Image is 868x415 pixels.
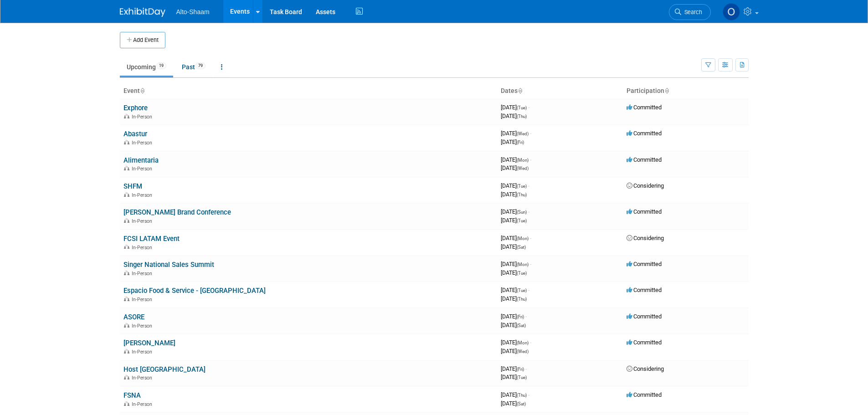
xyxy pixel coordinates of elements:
span: (Mon) [517,236,529,241]
span: [DATE] [501,339,531,346]
span: (Thu) [517,297,527,302]
span: (Mon) [517,262,529,267]
span: In-Person [132,297,155,302]
span: (Thu) [517,192,527,197]
span: [DATE] [501,269,527,276]
span: (Mon) [517,158,529,163]
a: Sort by Start Date [518,87,522,94]
span: [DATE] [501,374,527,380]
a: Sort by Participation Type [664,87,669,94]
span: [DATE] [501,313,527,320]
a: [PERSON_NAME] Brand Conference [123,208,231,216]
span: Considering [627,365,664,372]
span: Committed [627,287,662,293]
span: Committed [627,391,662,398]
a: Search [669,4,711,20]
span: In-Person [132,375,155,381]
span: In-Person [132,140,155,146]
span: (Fri) [517,314,524,319]
a: Sort by Event Name [140,87,144,94]
span: Alto-Shaam [176,8,210,15]
img: In-Person Event [124,140,129,144]
span: Search [681,9,702,15]
a: [PERSON_NAME] [123,339,175,347]
span: In-Person [132,401,155,407]
span: (Tue) [517,271,527,276]
span: [DATE] [501,348,529,354]
img: In-Person Event [124,114,129,118]
span: In-Person [132,218,155,224]
span: [DATE] [501,138,524,145]
img: In-Person Event [124,375,129,379]
span: (Tue) [517,184,527,189]
span: Committed [627,261,662,267]
span: Committed [627,313,662,320]
span: [DATE] [501,365,527,372]
th: Participation [623,83,749,99]
span: In-Person [132,349,155,355]
span: [DATE] [501,243,526,250]
span: (Wed) [517,349,529,354]
span: [DATE] [501,287,529,293]
span: (Tue) [517,105,527,110]
span: - [530,156,531,163]
span: - [528,182,529,189]
span: (Thu) [517,114,527,119]
span: Considering [627,235,664,241]
span: [DATE] [501,261,531,267]
span: - [528,104,529,111]
a: ASORE [123,313,144,321]
th: Dates [497,83,623,99]
a: Singer National Sales Summit [123,261,214,269]
span: (Fri) [517,367,524,372]
span: Committed [627,339,662,346]
span: In-Person [132,323,155,329]
span: In-Person [132,245,155,251]
span: - [525,365,527,372]
span: In-Person [132,114,155,120]
span: (Tue) [517,288,527,293]
img: Olivia Strasser [723,3,740,20]
img: In-Person Event [124,218,129,223]
span: (Thu) [517,393,527,398]
span: (Fri) [517,140,524,145]
span: Committed [627,104,662,111]
span: [DATE] [501,191,527,198]
img: In-Person Event [124,349,129,354]
span: (Tue) [517,375,527,380]
span: - [530,261,531,267]
span: (Sat) [517,245,526,250]
span: - [528,208,529,215]
a: FSNA [123,391,141,400]
span: - [525,313,527,320]
span: 79 [195,62,205,69]
a: Alimentaria [123,156,159,164]
span: In-Person [132,192,155,198]
img: ExhibitDay [120,8,165,17]
span: (Mon) [517,340,529,345]
img: In-Person Event [124,323,129,328]
span: Committed [627,130,662,137]
span: (Wed) [517,131,529,136]
span: Committed [627,208,662,215]
span: (Sat) [517,323,526,328]
a: Past79 [175,58,212,76]
span: Considering [627,182,664,189]
th: Event [120,83,497,99]
img: In-Person Event [124,192,129,197]
img: In-Person Event [124,271,129,275]
span: (Wed) [517,166,529,171]
span: [DATE] [501,208,529,215]
span: [DATE] [501,130,531,137]
span: [DATE] [501,164,529,171]
img: In-Person Event [124,297,129,301]
span: [DATE] [501,295,527,302]
a: Abastur [123,130,147,138]
span: In-Person [132,271,155,277]
span: Committed [627,156,662,163]
span: [DATE] [501,182,529,189]
span: [DATE] [501,156,531,163]
a: FCSI LATAM Event [123,235,180,243]
span: - [528,287,529,293]
span: - [530,339,531,346]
